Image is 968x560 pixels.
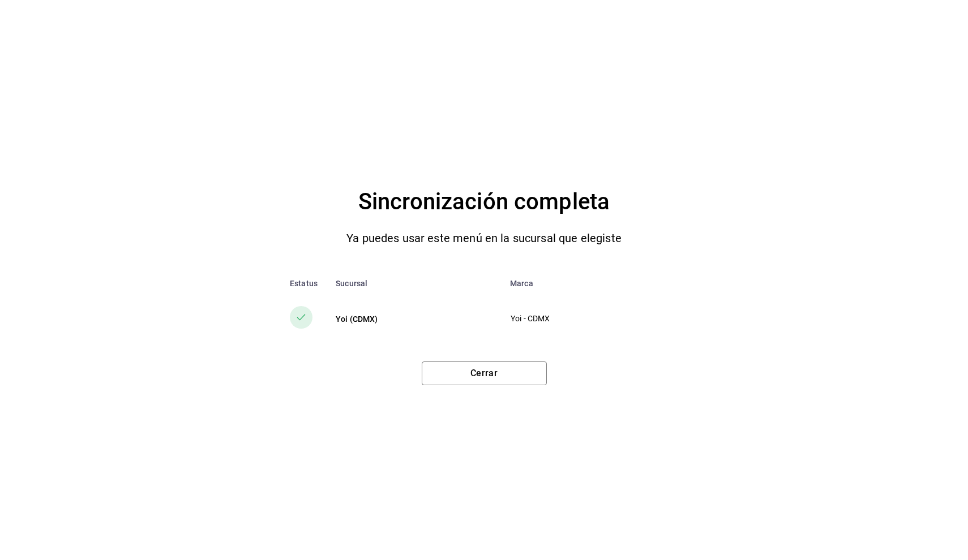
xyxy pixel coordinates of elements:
[346,229,622,247] p: Ya puedes usar este menú en la sucursal que elegiste
[501,270,696,297] th: Marca
[422,361,547,385] button: Cerrar
[358,184,610,220] h4: Sincronización completa
[511,313,678,325] p: Yoi - CDMX
[327,270,501,297] th: Sucursal
[272,270,327,297] th: Estatus
[336,313,492,325] div: Yoi (CDMX)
